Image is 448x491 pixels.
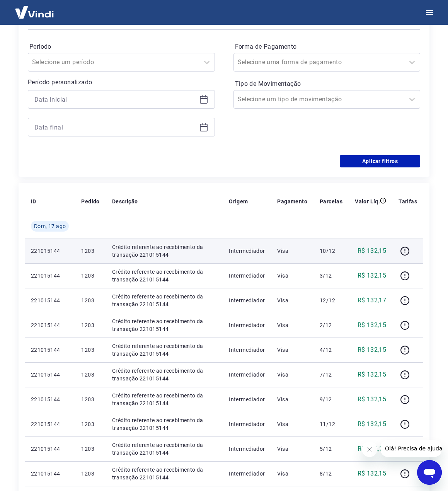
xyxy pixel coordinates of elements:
p: 221015144 [31,371,69,378]
p: R$ 132,15 [358,370,387,379]
p: Intermediador [229,297,265,304]
p: Visa [277,470,307,477]
p: Visa [277,420,307,428]
p: R$ 132,15 [358,419,387,429]
p: Visa [277,321,307,329]
p: Intermediador [229,420,265,428]
input: Data final [34,121,196,133]
p: Intermediador [229,470,265,477]
p: Visa [277,346,307,354]
p: 5/12 [320,445,342,453]
p: 1203 [81,247,99,255]
input: Data inicial [34,94,196,105]
button: Aplicar filtros [340,155,420,167]
p: Crédito referente ao recebimento da transação 221015144 [112,317,216,333]
p: 221015144 [31,396,69,403]
p: Tarifas [399,198,417,205]
p: R$ 132,17 [358,296,387,305]
p: Visa [277,445,307,453]
p: 8/12 [320,470,342,477]
p: R$ 132,15 [358,395,387,404]
p: 221015144 [31,346,69,354]
p: Visa [277,371,307,378]
p: R$ 132,15 [358,271,387,280]
p: Visa [277,272,307,280]
p: Intermediador [229,445,265,453]
p: 221015144 [31,420,69,428]
p: 12/12 [320,297,342,304]
p: Intermediador [229,346,265,354]
p: Período personalizado [28,78,215,87]
p: Crédito referente ao recebimento da transação 221015144 [112,416,216,432]
p: R$ 132,15 [358,469,387,478]
p: Crédito referente ao recebimento da transação 221015144 [112,367,216,382]
p: 1203 [81,321,99,329]
p: Crédito referente ao recebimento da transação 221015144 [112,466,216,481]
p: Crédito referente ao recebimento da transação 221015144 [112,342,216,358]
iframe: Mensagem da empresa [380,440,442,457]
p: Intermediador [229,272,265,280]
p: Crédito referente ao recebimento da transação 221015144 [112,441,216,457]
p: Visa [277,297,307,304]
p: 4/12 [320,346,342,354]
p: 221015144 [31,445,69,453]
p: R$ 132,15 [358,246,387,256]
iframe: Fechar mensagem [362,442,377,457]
p: 7/12 [320,371,342,378]
p: 221015144 [31,470,69,477]
p: 1203 [81,396,99,403]
p: Descrição [112,198,138,205]
p: 11/12 [320,420,342,428]
label: Período [29,42,213,51]
p: R$ 132,15 [358,444,387,453]
p: 1203 [81,445,99,453]
p: Parcelas [320,198,342,205]
p: Crédito referente ao recebimento da transação 221015144 [112,243,216,259]
p: 9/12 [320,396,342,403]
p: Intermediador [229,247,265,255]
p: Crédito referente ao recebimento da transação 221015144 [112,293,216,308]
p: R$ 132,15 [358,345,387,355]
p: Crédito referente ao recebimento da transação 221015144 [112,392,216,407]
p: 2/12 [320,321,342,329]
p: 221015144 [31,272,69,280]
p: 1203 [81,297,99,304]
p: 221015144 [31,247,69,255]
p: Intermediador [229,371,265,378]
label: Forma de Pagamento [235,42,419,51]
p: 3/12 [320,272,342,280]
p: 1203 [81,420,99,428]
p: 1203 [81,272,99,280]
p: Visa [277,396,307,403]
p: 221015144 [31,321,69,329]
p: 1203 [81,371,99,378]
p: R$ 132,15 [358,321,387,330]
p: Pagamento [277,198,307,205]
p: Origem [229,198,248,205]
p: 1203 [81,470,99,477]
p: Pedido [81,198,99,205]
p: Intermediador [229,321,265,329]
label: Tipo de Movimentação [235,79,419,89]
iframe: Botão para abrir a janela de mensagens [417,460,442,485]
p: Valor Líq. [355,198,380,205]
p: Crédito referente ao recebimento da transação 221015144 [112,268,216,283]
p: 1203 [81,346,99,354]
span: Olá! Precisa de ajuda? [5,5,65,12]
p: ID [31,198,36,205]
span: Dom, 17 ago [34,222,66,230]
p: 221015144 [31,297,69,304]
img: Vindi [9,0,60,24]
p: Visa [277,247,307,255]
p: 10/12 [320,247,342,255]
p: Intermediador [229,396,265,403]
